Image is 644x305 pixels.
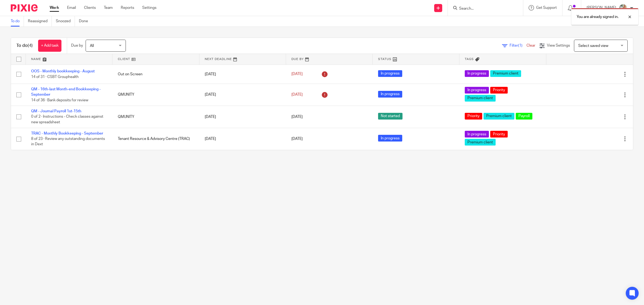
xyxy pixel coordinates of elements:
[31,69,95,73] a: OOS - Monthly bookkeeping - August
[516,113,532,120] span: Payroll
[31,132,103,135] a: TRAC - Monthly Bookkeeping - September
[16,43,33,49] h1: To do
[31,109,81,113] a: QM - Journal Payroll 1st-15th
[490,70,521,77] span: Premium client
[112,65,199,84] td: Out on Screen
[31,75,79,79] span: 14 of 31 · CSBT Grouphealth
[378,113,402,120] span: Not started
[28,16,52,27] a: Reassigned
[465,87,489,94] span: In progress
[112,84,199,106] td: QMUNITY
[112,128,199,150] td: Tenant Resource & Advisory Centre (TRAC)
[50,5,59,10] a: Work
[490,131,508,137] span: Priority
[577,14,619,20] p: You are already signed in.
[378,91,402,98] span: In progress
[291,93,303,96] span: [DATE]
[11,16,24,27] a: To do
[291,72,303,76] span: [DATE]
[526,44,535,47] a: Clear
[619,4,627,12] img: MIC.jpg
[199,65,286,84] td: [DATE]
[378,135,402,142] span: In progress
[465,70,489,77] span: In progress
[84,5,96,10] a: Clients
[547,44,570,47] span: View Settings
[31,115,103,124] span: 0 of 2 · Instructions - Check classes against new spreadsheet
[199,84,286,106] td: [DATE]
[465,95,496,102] span: Premium client
[121,5,134,10] a: Reports
[67,5,76,10] a: Email
[510,44,526,47] span: Filter
[31,87,101,96] a: QM - 16th-last Month-end Bookkeeping - September
[38,40,61,52] a: + Add task
[291,115,303,119] span: [DATE]
[199,128,286,150] td: [DATE]
[31,98,88,102] span: 14 of 36 · Bank deposits for review
[104,5,113,10] a: Team
[578,44,608,48] span: Select saved view
[484,113,514,120] span: Premium client
[90,44,94,48] span: All
[291,137,303,141] span: [DATE]
[465,131,489,137] span: In progress
[199,106,286,128] td: [DATE]
[465,58,474,61] span: Tags
[142,5,156,10] a: Settings
[56,16,75,27] a: Snoozed
[465,139,496,146] span: Premium client
[490,87,508,94] span: Priority
[31,137,105,146] span: 8 of 23 · Review any outstanding documents in Dext
[79,16,92,27] a: Done
[71,43,83,48] p: Due by
[11,4,38,12] img: Pixie
[465,113,482,120] span: Priority
[518,44,522,47] span: (1)
[112,106,199,128] td: QMUNITY
[28,43,33,48] span: (4)
[378,70,402,77] span: In progress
